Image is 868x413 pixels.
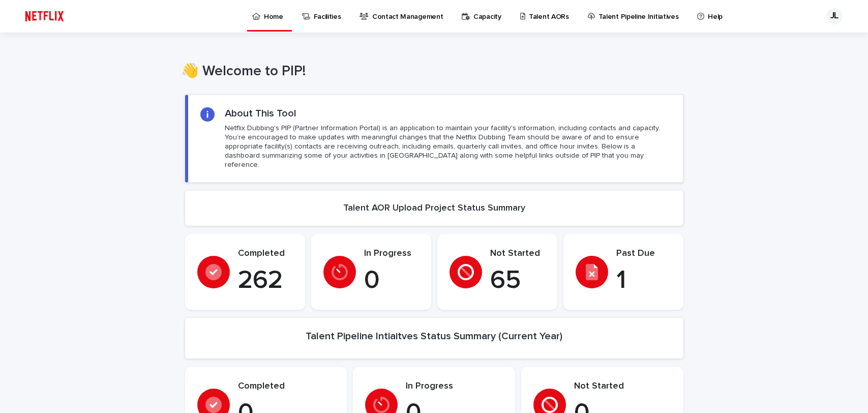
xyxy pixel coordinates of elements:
h2: About This Tool [225,107,296,120]
p: 0 [364,265,419,296]
p: Completed [238,248,293,259]
h2: Talent Pipeline Intiaitves Status Summary (Current Year) [306,330,562,342]
p: Not Started [490,248,545,259]
p: Netflix Dubbing's PIP (Partner Information Portal) is an application to maintain your facility's ... [225,124,670,170]
p: 65 [490,265,545,296]
p: 1 [616,265,671,296]
p: Past Due [616,248,671,259]
img: ifQbXi3ZQGMSEF7WDB7W [20,6,69,26]
p: 262 [238,265,293,296]
p: In Progress [406,381,503,392]
p: In Progress [364,248,419,259]
p: Completed [238,381,335,392]
div: JL [826,8,843,24]
p: Not Started [574,381,671,392]
h1: 👋 Welcome to PIP! [181,63,679,80]
h2: Talent AOR Upload Project Status Summary [343,203,525,214]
